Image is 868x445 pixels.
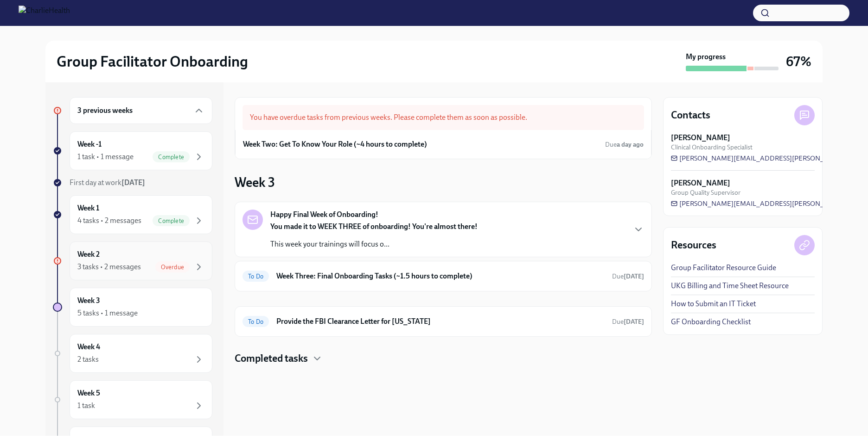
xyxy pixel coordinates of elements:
span: Complete [153,217,190,224]
h4: Resources [671,238,716,252]
a: Week 42 tasks [53,334,212,373]
h6: Week 2 [77,249,100,260]
strong: Happy Final Week of Onboarding! [270,210,378,220]
span: Due [612,272,644,280]
h6: Week Two: Get To Know Your Role (~4 hours to complete) [243,139,427,149]
strong: You made it to WEEK THREE of onboarding! You're almost there! [270,222,478,231]
h2: Group Facilitator Onboarding [57,52,248,71]
span: Clinical Onboarding Specialist [671,143,753,152]
a: How to Submit an IT Ticket [671,299,756,309]
h4: Completed tasks [235,352,308,365]
strong: [DATE] [624,318,644,326]
img: CharlieHealth [19,6,70,20]
div: 1 task [77,401,95,411]
h6: Week 4 [77,342,100,352]
strong: a day ago [617,141,644,148]
a: UKG Billing and Time Sheet Resource [671,281,789,291]
h3: Week 3 [235,174,275,191]
a: Week -11 task • 1 messageComplete [53,131,212,170]
span: To Do [243,318,269,325]
h4: Contacts [671,108,710,122]
span: To Do [243,273,269,280]
a: To DoProvide the FBI Clearance Letter for [US_STATE]Due[DATE] [243,314,644,329]
span: First day at work [70,178,145,187]
h3: 67% [786,53,811,70]
h6: Week 5 [77,388,100,398]
div: 4 tasks • 2 messages [77,216,141,226]
a: Week 23 tasks • 2 messagesOverdue [53,241,212,280]
div: You have overdue tasks from previous weeks. Please complete them as soon as possible. [243,105,644,130]
a: Week 51 task [53,380,212,419]
span: August 23rd, 2025 10:00 [612,272,644,281]
span: Group Quality Supervisor [671,188,740,197]
a: GF Onboarding Checklist [671,317,751,327]
div: 1 task • 1 message [77,152,134,162]
div: 3 tasks • 2 messages [77,262,141,272]
div: 2 tasks [77,354,99,365]
span: August 18th, 2025 10:00 [605,140,644,149]
a: Week 14 tasks • 2 messagesComplete [53,195,212,234]
h6: Week Three: Final Onboarding Tasks (~1.5 hours to complete) [276,271,605,281]
a: Week Two: Get To Know Your Role (~4 hours to complete)Duea day ago [243,137,644,151]
a: Week 35 tasks • 1 message [53,288,212,327]
h6: Week -1 [77,139,102,149]
strong: [DATE] [121,178,145,187]
h6: 3 previous weeks [77,105,133,116]
span: Due [605,141,644,148]
span: Overdue [155,264,190,271]
div: 3 previous weeks [70,97,212,124]
h6: Week 3 [77,296,100,306]
p: This week your trainings will focus o... [270,239,478,249]
a: Group Facilitator Resource Guide [671,263,776,273]
h6: Week 6 [77,434,100,445]
div: 5 tasks • 1 message [77,308,138,318]
span: September 9th, 2025 10:00 [612,317,644,326]
strong: [DATE] [624,272,644,280]
div: Completed tasks [235,352,652,365]
h6: Week 1 [77,203,99,213]
span: Complete [153,154,190,161]
span: Due [612,318,644,326]
strong: [PERSON_NAME] [671,133,730,143]
a: First day at work[DATE] [53,178,212,188]
a: To DoWeek Three: Final Onboarding Tasks (~1.5 hours to complete)Due[DATE] [243,269,644,284]
h6: Provide the FBI Clearance Letter for [US_STATE] [276,316,605,327]
strong: [PERSON_NAME] [671,178,730,188]
strong: My progress [686,52,726,62]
